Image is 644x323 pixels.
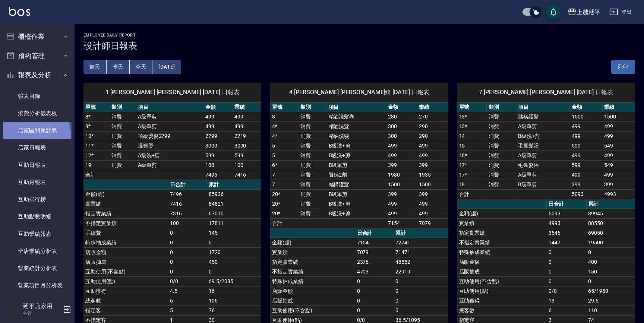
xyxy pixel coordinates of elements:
td: 互助使用(點) [83,276,168,286]
td: 7079 [417,218,448,228]
a: 消費分析儀表板 [3,105,72,122]
td: 消費 [110,131,136,141]
button: 櫃檯作業 [3,27,72,46]
a: 19 [85,162,91,168]
th: 類別 [299,102,327,112]
td: 精油洗髮 [327,121,386,131]
td: 76 [207,305,261,315]
td: 互助獲得 [83,286,168,296]
td: 399 [417,160,448,170]
td: 499 [417,199,448,209]
td: 消費 [487,180,516,189]
span: 4 [PERSON_NAME] [PERSON_NAME]綺 [DATE] 日報表 [279,89,439,96]
td: 400 [587,257,635,267]
td: 300 [386,131,417,141]
td: 0 [355,286,394,296]
td: 店販抽成 [457,267,547,276]
td: 不指定實業績 [457,238,547,247]
td: 290 [417,121,448,131]
th: 累計 [394,228,448,238]
td: 指定客 [83,305,168,315]
td: 消費 [487,121,516,131]
td: 互助使用(不含點) [457,276,547,286]
a: 5 [272,143,275,149]
td: 頂級燙髮2799 [136,131,203,141]
th: 類別 [487,102,516,112]
td: 100 [168,218,207,228]
a: 互助日報表 [3,156,72,174]
td: 22919 [394,267,448,276]
td: A級單剪 [516,170,570,180]
a: 3 [272,114,275,120]
td: 300 [386,121,417,131]
td: 手續費 [83,228,168,238]
td: 0 [168,247,207,257]
td: 實業績 [457,218,547,228]
td: 金額(虛) [270,238,355,247]
th: 單號 [83,102,110,112]
td: 精油洗髮 [327,131,386,141]
td: 消費 [299,180,327,189]
button: 登出 [606,5,635,19]
td: 399 [386,160,417,170]
a: 互助業績報表 [3,225,72,243]
td: 0 [168,267,207,276]
td: 3546 [547,228,586,238]
td: 總客數 [457,305,547,315]
td: A級單剪 [516,151,570,160]
td: 100 [233,160,262,170]
td: 65/1950 [587,286,635,296]
th: 累計 [587,199,635,209]
td: 消費 [299,112,327,121]
td: 1500 [386,180,417,189]
td: 72741 [394,238,448,247]
td: 499 [570,170,602,180]
td: 0 [587,276,635,286]
td: 0 [394,276,448,286]
a: 7 [272,172,275,178]
td: 399 [570,180,602,189]
td: 4993 [547,218,586,228]
td: 消費 [299,199,327,209]
a: 互助點數明細 [3,208,72,225]
td: 特殊抽成業績 [83,238,168,247]
button: 昨天 [107,60,130,74]
p: 主管 [23,310,61,317]
td: 7496 [168,189,207,199]
a: 14 [459,133,465,139]
td: 結構護髮 [516,112,570,121]
td: 399 [386,189,417,199]
td: 毛囊髮浴 [516,160,570,170]
td: 特殊抽成業績 [457,247,547,257]
td: 0 [207,267,261,276]
td: 店販金額 [83,247,168,257]
div: 上越延平 [577,7,600,17]
td: 499 [570,151,602,160]
th: 金額 [203,102,233,112]
td: B級單剪 [516,180,570,189]
td: 7154 [355,238,394,247]
td: 2376 [355,257,394,267]
td: 7154 [386,218,417,228]
td: 499 [233,121,262,131]
button: 列印 [611,60,635,74]
td: 互助使用(點) [457,286,547,296]
td: 消費 [299,189,327,199]
td: 質感2劑 [327,170,386,180]
td: 4703 [355,267,394,276]
td: 不指定實業績 [83,218,168,228]
td: 499 [603,170,635,180]
a: 18 [459,181,465,187]
td: 499 [417,151,448,160]
td: 499 [203,112,233,121]
td: 7079 [355,247,394,257]
td: 合計 [457,189,487,199]
td: 毛囊髮浴 [516,141,570,151]
td: A級單剪 [136,160,203,170]
td: 店販抽成 [83,257,168,267]
td: B級洗+剪 [327,209,386,218]
td: 499 [386,141,417,151]
td: 599 [570,141,602,151]
td: 84821 [207,199,261,209]
td: 0 [547,247,586,257]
